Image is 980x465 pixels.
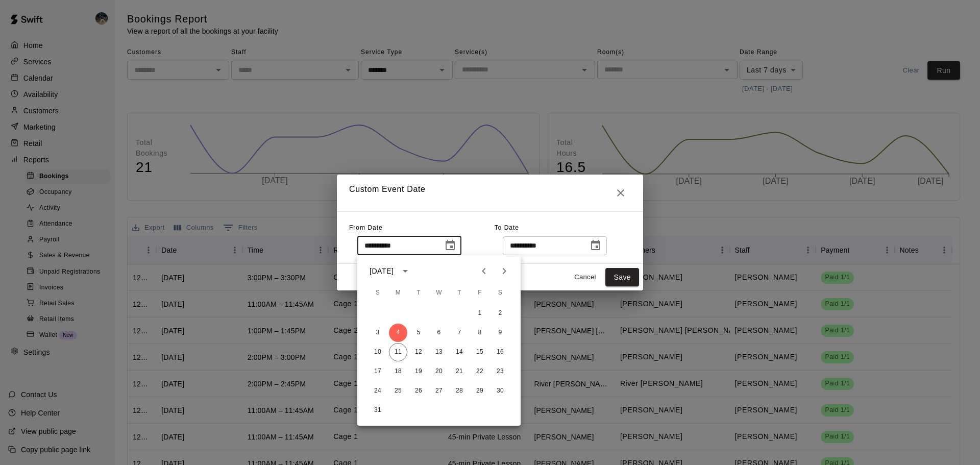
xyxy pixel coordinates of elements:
span: To Date [495,224,519,231]
button: Previous month [474,261,494,281]
button: 6 [430,324,448,342]
div: [DATE] [370,266,394,277]
span: Sunday [369,283,387,303]
button: 3 [369,324,387,342]
span: Tuesday [409,283,428,303]
span: Saturday [491,283,509,303]
button: 17 [369,362,387,381]
button: Cancel [569,270,601,285]
button: Close [610,183,631,203]
button: 29 [471,382,489,400]
button: 15 [471,343,489,361]
button: 10 [369,343,387,361]
button: 27 [430,382,448,400]
button: 22 [471,362,489,381]
span: Thursday [450,283,469,303]
button: 26 [409,382,428,400]
button: Choose date, selected date is Aug 4, 2025 [440,235,460,256]
button: 14 [450,343,469,361]
span: Friday [471,283,489,303]
button: 25 [389,382,407,400]
button: calendar view is open, switch to year view [397,262,414,280]
button: 13 [430,343,448,361]
button: 16 [491,343,509,361]
button: 31 [369,401,387,420]
button: 18 [389,362,407,381]
button: 1 [471,304,489,323]
button: Save [605,268,639,287]
button: 7 [450,324,469,342]
button: 23 [491,362,509,381]
button: 28 [450,382,469,400]
button: 21 [450,362,469,381]
button: 20 [430,362,448,381]
span: From Date [349,224,383,231]
button: 9 [491,324,509,342]
button: 24 [369,382,387,400]
button: 8 [471,324,489,342]
button: 5 [409,324,428,342]
button: 12 [409,343,428,361]
button: 11 [389,343,407,361]
button: 30 [491,382,509,400]
button: 19 [409,362,428,381]
h2: Custom Event Date [337,175,643,211]
button: 2 [491,304,509,323]
span: Monday [389,283,407,303]
span: Wednesday [430,283,448,303]
button: Choose date, selected date is Aug 11, 2025 [585,235,606,256]
button: 4 [389,324,407,342]
button: Next month [494,261,514,281]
